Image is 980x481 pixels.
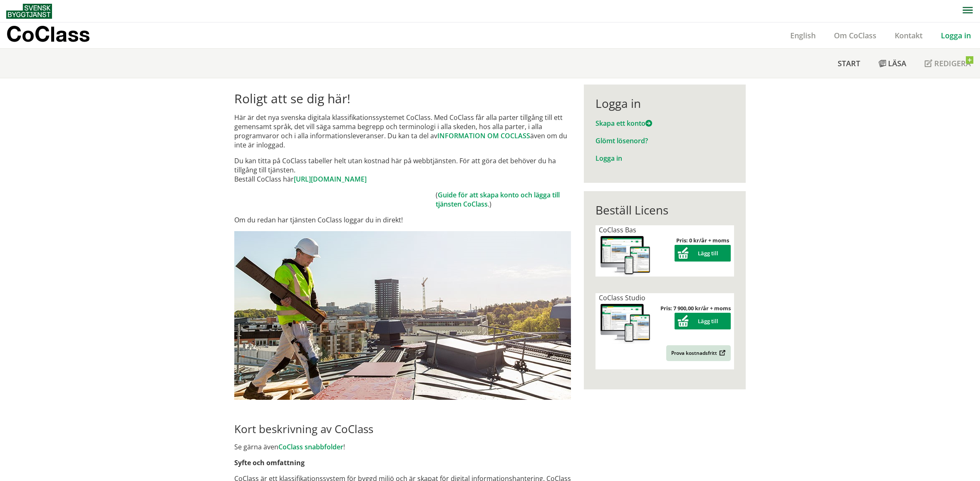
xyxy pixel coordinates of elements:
a: INFORMATION OM COCLASS [437,131,530,140]
a: CoClass [6,22,108,48]
h1: Roligt att se dig här! [234,91,571,106]
span: CoClass Bas [599,225,636,234]
strong: Pris: 7 900,00 kr/år + moms [660,304,731,312]
strong: Pris: 0 kr/år + moms [676,237,729,244]
a: Logga in [932,30,980,40]
img: Svensk Byggtjänst [6,4,52,19]
strong: Syfte och omfattning [234,458,305,467]
a: Kontakt [886,30,932,40]
a: Lägg till [675,249,731,257]
a: English [781,30,825,40]
a: Glömt lösenord? [595,136,648,145]
a: Start [829,49,869,78]
a: [URL][DOMAIN_NAME] [294,174,367,184]
span: Start [838,58,860,68]
div: Logga in [595,96,734,110]
img: Outbound.png [718,350,726,356]
a: CoClass snabbfolder [278,442,343,451]
p: Se gärna även ! [234,442,571,451]
div: Beställ Licens [595,203,734,217]
h2: Kort beskrivning av CoClass [234,422,571,436]
button: Lägg till [675,245,731,262]
p: Du kan titta på CoClass tabeller helt utan kostnad här på webbtjänsten. För att göra det behöver ... [234,156,571,184]
a: Lägg till [675,317,731,325]
button: Lägg till [675,313,731,329]
a: Logga in [595,154,622,163]
a: Prova kostnadsfritt [666,345,731,361]
img: login.jpg [234,231,571,400]
p: Här är det nya svenska digitala klassifikationssystemet CoClass. Med CoClass får alla parter till... [234,113,571,150]
img: coclass-license.jpg [599,302,652,344]
a: Om CoClass [825,30,886,40]
a: Skapa ett konto [595,119,652,128]
a: Läsa [869,49,915,78]
a: Guide för att skapa konto och lägga till tjänsten CoClass [436,190,560,209]
p: CoClass [6,29,90,39]
span: CoClass Studio [599,293,645,302]
td: ( .) [436,190,571,209]
img: coclass-license.jpg [599,234,652,277]
p: Om du redan har tjänsten CoClass loggar du in direkt! [234,215,571,224]
span: Läsa [888,58,906,68]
